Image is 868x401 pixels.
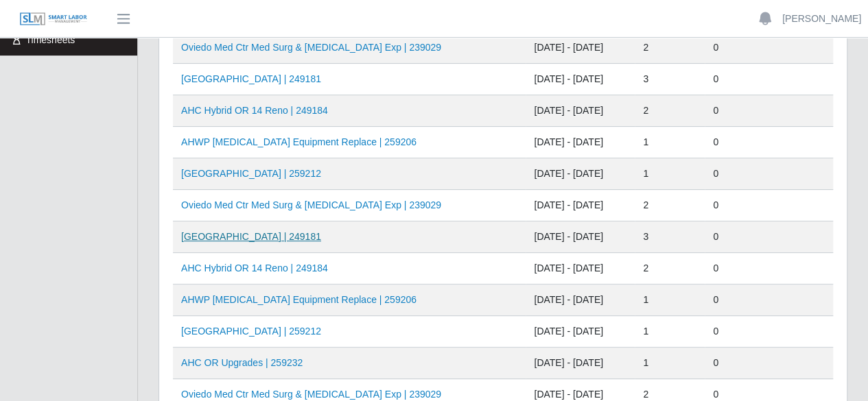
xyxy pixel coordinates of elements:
[19,12,88,27] img: SLM Logo
[635,316,705,348] td: 1
[705,284,833,316] td: 0
[526,221,635,253] td: [DATE] - [DATE]
[635,158,705,190] td: 1
[526,32,635,64] td: [DATE] - [DATE]
[181,136,417,147] a: AHWP [MEDICAL_DATA] Equipment Replace | 259206
[705,158,833,190] td: 0
[705,316,833,348] td: 0
[181,357,303,368] a: AHC OR Upgrades | 259232
[526,316,635,348] td: [DATE] - [DATE]
[705,32,833,64] td: 0
[635,95,705,127] td: 2
[635,127,705,158] td: 1
[705,348,833,379] td: 0
[526,95,635,127] td: [DATE] - [DATE]
[526,348,635,379] td: [DATE] - [DATE]
[526,64,635,95] td: [DATE] - [DATE]
[782,12,861,26] a: [PERSON_NAME]
[181,73,321,84] a: [GEOGRAPHIC_DATA] | 249181
[181,294,417,305] a: AHWP [MEDICAL_DATA] Equipment Replace | 259206
[526,158,635,190] td: [DATE] - [DATE]
[705,253,833,284] td: 0
[705,127,833,158] td: 0
[526,190,635,221] td: [DATE] - [DATE]
[526,127,635,158] td: [DATE] - [DATE]
[705,190,833,221] td: 0
[705,95,833,127] td: 0
[181,326,321,337] a: [GEOGRAPHIC_DATA] | 259212
[181,105,328,116] a: AHC Hybrid OR 14 Reno | 249184
[526,253,635,284] td: [DATE] - [DATE]
[181,231,321,242] a: [GEOGRAPHIC_DATA] | 249181
[705,221,833,253] td: 0
[635,32,705,64] td: 2
[635,221,705,253] td: 3
[635,253,705,284] td: 2
[635,190,705,221] td: 2
[635,348,705,379] td: 1
[526,284,635,316] td: [DATE] - [DATE]
[181,263,328,274] a: AHC Hybrid OR 14 Reno | 249184
[181,389,441,400] a: Oviedo Med Ctr Med Surg & [MEDICAL_DATA] Exp | 239029
[26,34,75,45] span: Timesheets
[635,64,705,95] td: 3
[705,64,833,95] td: 0
[181,168,321,179] a: [GEOGRAPHIC_DATA] | 259212
[181,42,441,53] a: Oviedo Med Ctr Med Surg & [MEDICAL_DATA] Exp | 239029
[635,284,705,316] td: 1
[181,199,441,210] a: Oviedo Med Ctr Med Surg & [MEDICAL_DATA] Exp | 239029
